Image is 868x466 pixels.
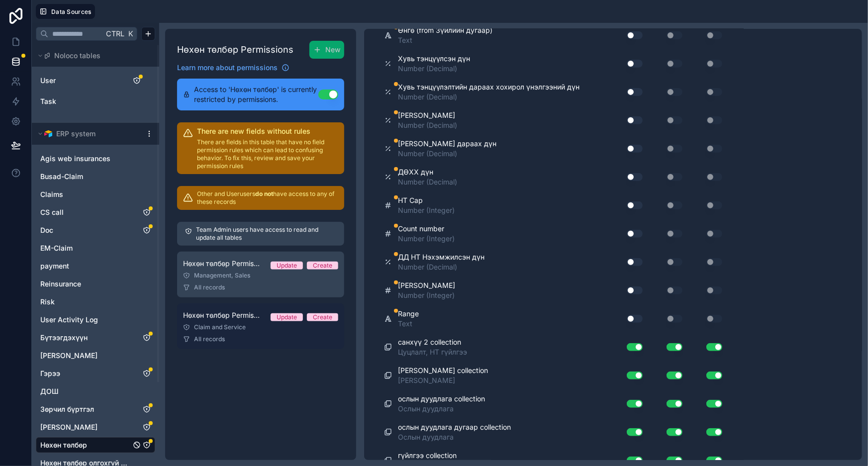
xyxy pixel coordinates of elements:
[51,8,92,15] span: Data Sources
[183,259,263,269] span: Нөхөн төлбөр Permission 2
[40,279,131,289] a: Reinsurance
[398,35,492,45] span: Text
[194,283,225,291] span: All records
[197,138,338,170] p: There are fields in this table that have no field permission rules which can lead to confusing be...
[40,297,55,307] span: Risk
[398,366,488,375] span: [PERSON_NAME] collection
[398,262,484,272] span: Number (Decimal)
[36,169,155,185] div: Busad-Claim
[177,63,278,73] span: Learn more about permissions
[44,130,52,138] img: Airtable Logo
[398,167,457,177] span: ДӨХХ дүн
[398,280,455,290] span: [PERSON_NAME]
[40,225,131,235] a: Doc
[183,310,263,320] span: Нөхөн төлбөр Permission 1
[105,27,125,40] span: Ctrl
[398,205,455,215] span: Number (Integer)
[398,224,455,234] span: Count number
[398,64,470,74] span: Number (Decimal)
[398,404,485,414] span: Ослын дуудлага
[196,226,336,242] p: Team Admin users have access to read and update all tables
[36,312,155,328] div: User Activity Log
[177,252,344,297] a: Нөхөн төлбөр Permission 2UpdateCreateManagement, SalesAll records
[40,333,131,343] a: Бүтээгдэхүүн
[36,240,155,256] div: EM-Claim
[255,190,273,197] strong: do not
[40,440,131,450] a: Нөхөн төлбөр
[40,154,110,164] span: Agis web insurances
[398,309,419,319] span: Range
[40,243,73,253] span: EM-Claim
[277,313,297,321] div: Update
[40,440,87,450] span: Нөхөн төлбөр
[36,49,149,63] button: Noloco tables
[40,351,97,361] span: [PERSON_NAME]
[40,76,121,86] a: User
[36,204,155,220] div: CS call
[40,189,63,199] span: Claims
[398,110,457,120] span: [PERSON_NAME]
[398,195,455,205] span: НТ Сар
[36,73,155,89] div: User
[398,337,467,347] span: санхүү 2 collection
[40,422,131,432] a: [PERSON_NAME]
[40,154,131,164] a: Agis web insurances
[40,96,121,106] a: Task
[277,262,297,270] div: Update
[36,401,155,417] div: Зөрчил бүртгэл
[40,404,131,414] a: Зөрчил бүртгэл
[398,82,579,92] span: Хувь тэнцүүлэлтийн дараах хохирол үнэлгээний дүн
[194,85,318,104] span: Access to 'Нөхөн төлбөр' is currently restricted by permissions.
[40,96,56,106] span: Task
[36,151,155,167] div: Agis web insurances
[54,51,100,61] span: Noloco tables
[36,4,95,19] button: Data Sources
[36,383,155,399] div: ДОШ
[398,177,457,187] span: Number (Decimal)
[36,93,155,109] div: Task
[40,225,53,235] span: Doc
[40,172,83,182] span: Busad-Claim
[40,172,131,182] a: Busad-Claim
[36,437,155,453] div: Нөхөн төлбөр
[325,45,340,55] span: New
[313,262,332,270] div: Create
[197,126,338,136] h2: There are new fields without rules
[194,335,225,343] span: All records
[177,43,293,57] h1: Нөхөн төлбөр Permissions
[127,30,134,37] span: K
[40,369,60,378] span: Гэрээ
[40,315,131,325] a: User Activity Log
[40,315,98,325] span: User Activity Log
[40,297,131,307] a: Risk
[40,207,64,217] span: CS call
[36,330,155,346] div: Бүтээгдэхүүн
[40,333,88,343] span: Бүтээгдэхүүн
[36,348,155,364] div: Гадагшаа хандалт
[40,243,131,253] a: EM-Claim
[40,404,94,414] span: Зөрчил бүртгэл
[398,120,457,130] span: Number (Decimal)
[36,366,155,381] div: Гэрээ
[398,422,511,432] span: ослын дуудлага дугаар collection
[313,313,332,321] div: Create
[36,419,155,435] div: Зүйлийн дэлгэрэнгүй
[398,319,419,329] span: Text
[40,422,97,432] span: [PERSON_NAME]
[398,394,485,404] span: ослын дуудлага collection
[398,451,467,461] span: гүйлгээ collection
[40,76,56,86] span: User
[398,54,470,64] span: Хувь тэнцүүлсэн дүн
[398,347,467,357] span: Цуцлалт, НТ гүйлгээ
[40,279,81,289] span: Reinsurance
[177,303,344,349] a: Нөхөн төлбөр Permission 1UpdateCreateClaim and ServiceAll records
[398,234,455,244] span: Number (Integer)
[398,25,492,35] span: Өнгө (from Зүйлийн дугаар)
[36,258,155,274] div: payment
[40,386,131,396] a: ДОШ
[36,127,141,141] button: Airtable LogoERP system
[398,149,496,159] span: Number (Decimal)
[36,294,155,310] div: Risk
[398,92,579,102] span: Number (Decimal)
[398,432,511,442] span: Ослын дуудлага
